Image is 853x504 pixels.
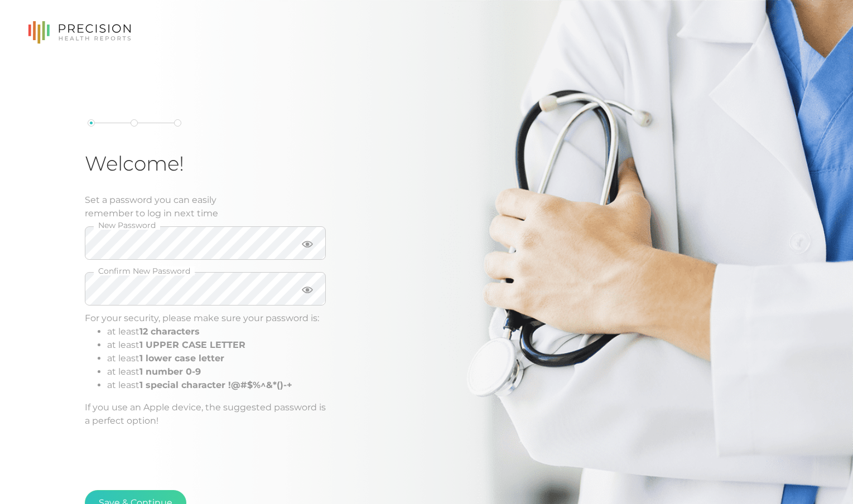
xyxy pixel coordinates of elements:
[139,353,224,364] b: 1 lower case letter
[139,340,245,350] b: 1 UPPER CASE LETTER
[139,326,200,337] b: 12 characters
[107,325,326,338] li: at least
[107,379,326,392] li: at least
[139,380,292,390] b: 1 special character !@#$%^&*()-+
[107,352,326,365] li: at least
[107,365,326,379] li: at least
[85,193,326,220] div: Set a password you can easily remember to log in next time
[85,151,326,176] h1: Welcome!
[107,338,326,352] li: at least
[85,312,326,428] div: For your security, please make sure your password is: If you use an Apple device, the suggested p...
[139,366,201,377] b: 1 number 0-9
